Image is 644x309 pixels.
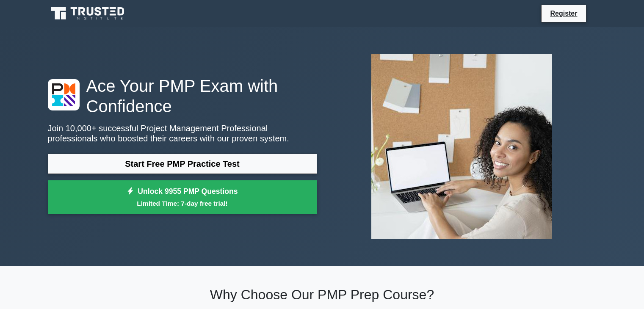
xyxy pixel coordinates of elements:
[48,123,317,143] p: Join 10,000+ successful Project Management Professional professionals who boosted their careers w...
[48,287,597,303] h2: Why Choose Our PMP Prep Course?
[545,8,582,19] a: Register
[48,76,317,116] h1: Ace Your PMP Exam with Confidence
[48,154,317,174] a: Start Free PMP Practice Test
[58,199,307,208] small: Limited Time: 7-day free trial!
[48,180,317,214] a: Unlock 9955 PMP QuestionsLimited Time: 7-day free trial!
